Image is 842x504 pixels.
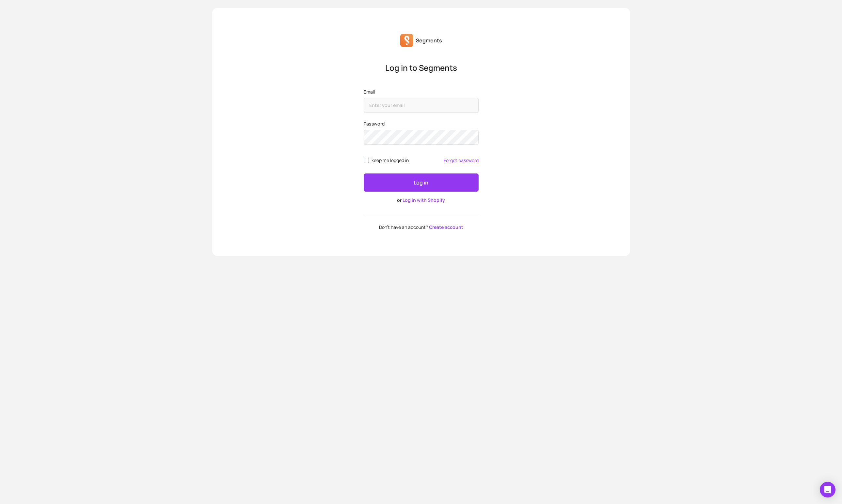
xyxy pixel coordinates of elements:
[364,225,479,230] p: Don't have an account?
[364,158,369,163] input: remember me
[414,179,428,186] p: Log in
[364,173,479,192] button: Log in
[364,197,479,203] p: or
[364,63,479,73] p: Log in to Segments
[416,37,442,44] p: Segments
[372,158,409,163] span: keep me logged in
[444,158,479,163] a: Forgot password
[364,121,479,127] label: Password
[364,130,479,145] input: Password
[364,98,479,113] input: Email
[364,89,479,95] label: Email
[403,197,445,203] a: Log in with Shopify
[429,224,463,230] a: Create account
[820,482,835,497] div: Open Intercom Messenger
